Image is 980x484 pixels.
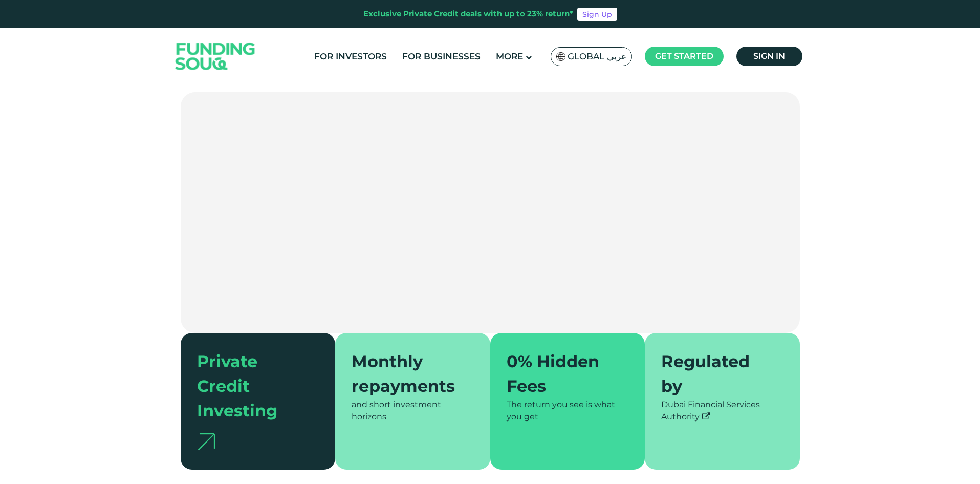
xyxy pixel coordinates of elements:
a: For Investors [312,48,389,65]
div: The return you see is what you get [507,398,629,423]
span: More [496,51,523,61]
span: Sign in [753,51,785,61]
div: Monthly repayments [352,349,462,398]
span: Global عربي [568,51,626,62]
img: arrow [197,433,215,450]
img: SA Flag [556,52,565,61]
div: Exclusive Private Credit deals with up to 23% return* [363,8,573,20]
a: Sign Up [577,8,617,21]
div: Dubai Financial Services Authority [661,398,783,423]
span: Get started [655,51,713,61]
a: Sign in [736,47,802,66]
a: For Businesses [400,48,483,65]
div: Regulated by [661,349,771,398]
div: and short investment horizons [352,398,474,423]
div: Private Credit Investing [197,349,307,423]
div: 0% Hidden Fees [507,349,617,398]
img: Logo [165,31,266,82]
